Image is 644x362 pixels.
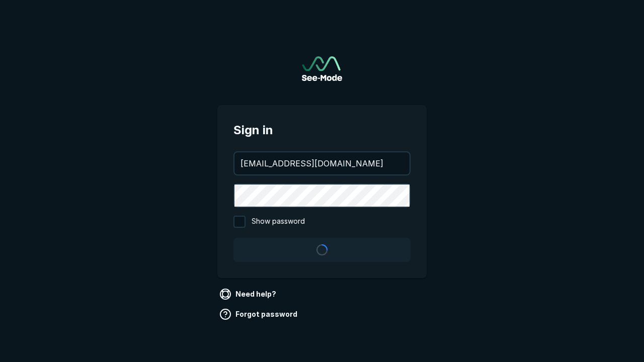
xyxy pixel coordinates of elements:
a: Forgot password [217,306,301,322]
img: See-Mode Logo [302,56,342,81]
a: Need help? [217,286,280,302]
span: Sign in [233,121,411,139]
a: Go to sign in [302,56,342,81]
span: Show password [252,216,305,228]
input: your@email.com [234,152,410,174]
